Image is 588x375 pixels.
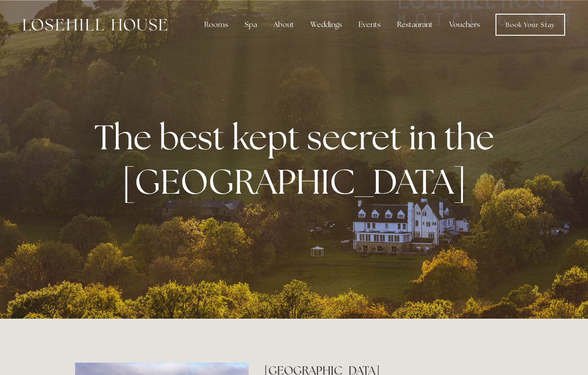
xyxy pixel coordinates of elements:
[351,16,388,34] div: Events
[442,16,487,34] a: Vouchers
[94,114,501,204] strong: The best kept secret in the [GEOGRAPHIC_DATA]
[23,19,167,31] img: Losehill House
[495,14,565,36] a: Book Your Stay
[303,16,349,34] div: Weddings
[390,16,440,34] div: Restaurant
[197,16,235,34] div: Rooms
[237,16,264,34] div: Spa
[266,16,301,34] div: About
